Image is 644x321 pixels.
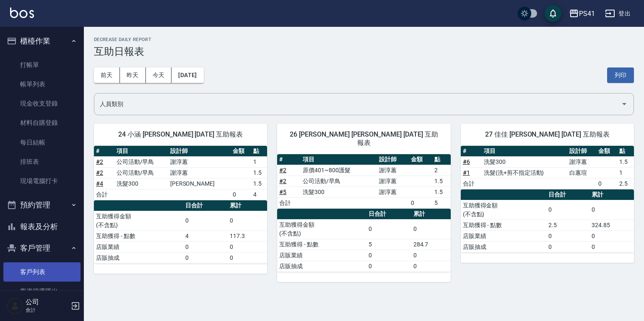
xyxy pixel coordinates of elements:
a: #6 [463,158,470,165]
button: 登出 [602,6,634,21]
td: 公司活動/早鳥 [114,167,168,178]
button: save [545,5,561,22]
th: 設計師 [377,154,409,165]
button: Open [618,97,631,111]
span: 27 佳佳 [PERSON_NAME] [DATE] 互助報表 [471,130,624,139]
td: 5 [366,239,411,250]
td: 互助獲得金額 (不含點) [461,200,547,220]
td: [PERSON_NAME] [168,178,231,189]
th: # [94,146,114,157]
img: Logo [10,8,34,18]
td: 互助獲得 - 點數 [277,239,366,250]
table: a dense table [94,200,267,264]
td: 謝淳蕙 [377,165,409,176]
th: 點 [432,154,451,165]
h3: 互助日報表 [94,46,634,57]
th: 項目 [301,154,377,165]
button: 客戶管理 [3,237,80,259]
a: 打帳單 [3,55,80,75]
a: #2 [279,178,286,184]
td: 0 [183,211,228,230]
th: 設計師 [168,146,231,157]
td: 0 [366,219,411,239]
a: #2 [96,169,103,176]
td: 謝淳蕙 [567,156,596,167]
h2: Decrease Daily Report [94,37,634,42]
button: 昨天 [120,67,146,83]
th: 設計師 [567,146,596,157]
td: 互助獲得金額 (不含點) [94,211,183,230]
td: 0 [228,241,267,252]
td: 公司活動/早鳥 [114,156,168,167]
div: PS41 [579,8,595,19]
th: 日合計 [546,189,589,200]
td: 0 [366,250,411,261]
th: 日合計 [183,200,228,211]
td: 店販抽成 [277,261,366,272]
td: 互助獲得 - 點數 [94,230,183,241]
th: 累計 [411,209,451,220]
td: 白蕙瑄 [567,167,596,178]
button: 報表及分析 [3,216,80,238]
td: 0 [183,241,228,252]
table: a dense table [461,146,634,189]
td: 0 [589,200,634,220]
td: 洗髮300 [482,156,567,167]
h5: 公司 [26,298,68,306]
td: 洗髮300 [114,178,168,189]
td: 謝淳蕙 [168,167,231,178]
a: #2 [279,167,286,173]
td: 合計 [94,189,114,200]
button: 預約管理 [3,194,80,216]
a: 客戶列表 [3,262,80,282]
table: a dense table [461,189,634,253]
a: #2 [96,158,103,165]
a: 材料自購登錄 [3,113,80,132]
td: 0 [411,219,451,239]
button: 前天 [94,67,120,83]
td: 0 [546,200,589,220]
button: [DATE] [171,67,203,83]
p: 會計 [26,306,68,314]
td: 0 [546,230,589,241]
td: 店販抽成 [94,252,183,263]
td: 4 [183,230,228,241]
td: 1.5 [617,156,634,167]
td: 互助獲得金額 (不含點) [277,219,366,239]
td: 1 [251,156,267,167]
a: 現金收支登錄 [3,94,80,113]
table: a dense table [277,154,450,209]
td: 公司活動/早鳥 [301,176,377,186]
a: 現場電腦打卡 [3,171,80,191]
a: 每日結帳 [3,133,80,152]
td: 4 [251,189,267,200]
button: 今天 [146,67,172,83]
img: Person [7,298,23,314]
span: 26 [PERSON_NAME] [PERSON_NAME] [DATE] 互助報表 [287,130,440,147]
th: # [461,146,482,157]
td: 洗髮300 [301,186,377,197]
button: 列印 [607,67,634,83]
td: 0 [546,241,589,252]
td: 謝淳蕙 [377,186,409,197]
td: 店販抽成 [461,241,547,252]
td: 284.7 [411,239,451,250]
td: 0 [228,211,267,230]
td: 5 [432,197,451,208]
td: 洗髮(洗+剪不指定活動) [482,167,567,178]
td: 互助獲得 - 點數 [461,220,547,230]
td: 0 [409,197,432,208]
td: 0 [589,241,634,252]
td: 0 [411,250,451,261]
td: 324.85 [589,220,634,230]
a: 帳單列表 [3,75,80,94]
td: 1 [617,167,634,178]
table: a dense table [277,209,450,272]
td: 2 [432,165,451,176]
a: #5 [279,189,286,195]
th: 項目 [114,146,168,157]
input: 人員名稱 [98,97,618,111]
td: 0 [411,261,451,272]
span: 24 小涵 [PERSON_NAME] [DATE] 互助報表 [104,130,257,139]
a: 客資篩選匯出 [3,282,80,301]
